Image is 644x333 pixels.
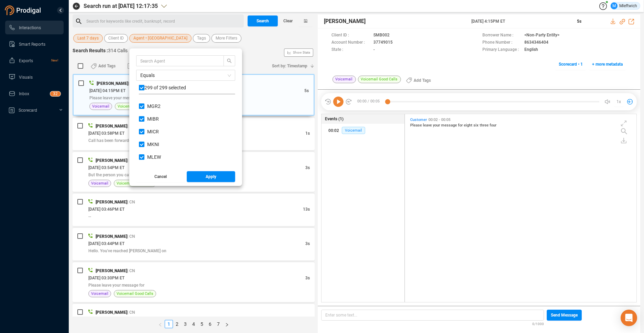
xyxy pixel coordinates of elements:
[551,310,578,321] span: Send Message
[128,81,136,86] span: | CN
[433,123,441,127] span: your
[410,118,427,122] span: Customer
[19,25,41,30] span: Interactions
[165,320,173,328] a: 1
[104,34,128,43] button: Client ID
[127,234,135,239] span: | CN
[284,48,313,57] button: Show Stats
[5,87,64,100] li: Inbox
[156,320,165,328] li: Previous Page
[147,129,159,134] span: MICR
[482,39,521,46] span: Phone Number :
[98,60,116,71] span: Add Tags
[127,124,135,129] span: | CN
[50,91,61,96] sup: 32
[305,165,310,170] span: 3s
[458,123,464,127] span: for
[206,320,214,328] li: 6
[92,103,109,110] span: Voicemail
[225,323,229,327] span: right
[182,320,189,328] a: 3
[127,268,135,273] span: | CN
[96,234,127,239] span: [PERSON_NAME]
[108,34,124,43] span: Client ID
[9,70,58,84] a: Visuals
[373,32,390,39] span: SMB002
[408,116,636,301] div: grid
[139,100,235,166] div: grid
[215,320,222,328] a: 7
[614,97,624,107] button: 1x
[147,116,159,122] span: MIBR
[73,193,315,226] div: [PERSON_NAME]| CN[DATE] 03:46PM ET13s--
[5,37,64,51] li: Smart Reports
[9,21,58,34] a: Interactions
[73,48,108,53] span: Search Results :
[325,116,343,122] span: Events (1)
[108,48,128,53] span: 314 Calls
[592,59,623,70] span: + more metadata
[140,57,213,65] input: Search Agent
[88,131,124,136] span: [DATE] 03:58PM ET
[612,2,616,9] span: M
[129,34,192,43] button: Agent • [GEOGRAPHIC_DATA]
[9,54,58,67] a: ExportsNew!
[88,276,124,280] span: [DATE] 03:30PM ET
[324,17,365,25] span: [PERSON_NAME]
[19,91,29,96] span: Inbox
[154,171,167,182] span: Cancel
[441,123,458,127] span: message
[373,39,393,46] span: 37749015
[89,96,181,100] span: Please leave your message for eight six three four
[165,320,173,328] li: 1
[268,60,315,71] button: Sort by: Timestamp
[331,39,370,46] span: Account Number :
[248,15,278,26] button: Search
[611,2,637,9] div: Mleftwich
[96,200,127,204] span: [PERSON_NAME]
[621,310,637,326] div: Open Intercom Messenger
[88,165,124,170] span: [DATE] 03:54PM ET
[19,75,33,80] span: Visuals
[524,39,548,46] span: 8634346404
[524,32,559,39] span: <Non-Party Entity>
[118,103,154,110] span: Voicemail Good Calls
[328,125,339,136] div: 00:02
[127,158,135,163] span: | CN
[19,42,45,47] span: Smart Reports
[173,320,181,328] li: 2
[197,34,206,43] span: Tags
[73,74,315,116] div: [PERSON_NAME]| CN[DATE] 04:15PM ET5sPlease leave your message for eight six three fourVoicemailVo...
[190,320,197,328] a: 4
[91,180,108,187] span: Voicemail
[88,283,144,288] span: Please leave your message for
[331,46,370,54] span: State :
[55,91,58,98] p: 2
[147,154,161,160] span: MLEW
[222,320,231,328] li: Next Page
[88,138,149,143] span: Call has been forwarded to voice
[97,81,128,86] span: [PERSON_NAME]
[140,70,231,80] span: Equals
[73,118,315,150] div: [PERSON_NAME]| CN[DATE] 03:58PM ET1sCall has been forwarded to voice
[158,323,162,327] span: left
[193,34,210,43] button: Tags
[206,171,216,182] span: Apply
[187,171,236,182] button: Apply
[555,59,587,70] button: Scorecard • 1
[87,60,120,71] button: Add Tags
[198,320,206,328] li: 5
[222,320,231,328] button: right
[9,37,58,51] a: Smart Reports
[414,75,431,86] span: Add Tags
[532,321,544,326] span: 0/1000
[482,32,521,39] span: Borrower Name :
[88,241,124,246] span: [DATE] 03:44PM ET
[5,54,64,67] li: Exports
[305,131,310,136] span: 1s
[136,171,185,182] button: Cancel
[96,268,127,273] span: [PERSON_NAME]
[19,58,33,63] span: Exports
[156,320,165,328] button: left
[88,207,124,212] span: [DATE] 03:46PM ET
